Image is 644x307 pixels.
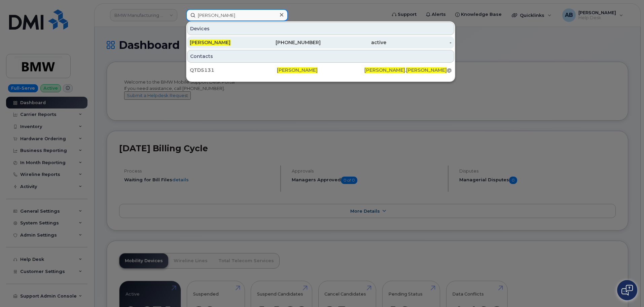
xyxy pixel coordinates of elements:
a: [PERSON_NAME][PHONE_NUMBER]active- [187,36,454,49]
span: [PERSON_NAME] [277,67,318,73]
div: . @[DOMAIN_NAME] [364,67,452,73]
div: active [321,39,386,46]
div: - [386,39,452,46]
div: Contacts [187,50,454,63]
span: [PERSON_NAME] [190,39,230,45]
div: Devices [187,22,454,35]
span: [PERSON_NAME] [364,67,405,73]
div: [PHONE_NUMBER] [255,39,321,46]
div: QTD5131 [190,67,277,73]
a: QTD5131[PERSON_NAME][PERSON_NAME].[PERSON_NAME]@[DOMAIN_NAME] [187,64,454,76]
img: Open chat [621,285,633,296]
span: [PERSON_NAME] [406,67,447,73]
